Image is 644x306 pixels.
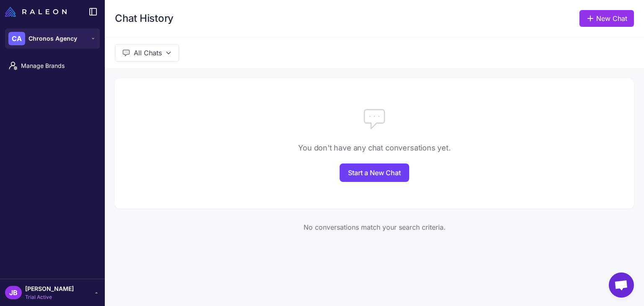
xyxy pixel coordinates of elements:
div: You don't have any chat conversations yet. [115,142,634,153]
div: JB [5,286,22,299]
div: No conversations match your search criteria. [115,222,634,232]
div: CA [8,32,25,45]
h1: Chat History [115,12,174,25]
a: Open chat [609,272,634,298]
a: Start a New Chat [340,163,409,182]
button: All Chats [115,44,179,62]
span: [PERSON_NAME] [25,284,74,293]
span: Chronos Agency [29,34,77,43]
a: Manage Brands [3,57,101,75]
img: Raleon Logo [5,7,67,17]
button: CAChronos Agency [5,29,100,49]
a: New Chat [579,10,634,27]
span: Trial Active [25,293,74,301]
span: Manage Brands [21,61,95,70]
